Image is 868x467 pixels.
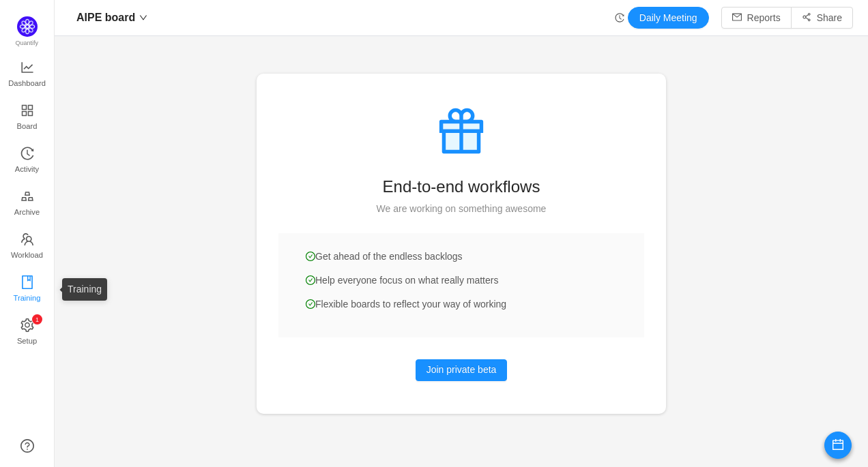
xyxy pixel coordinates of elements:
[15,155,39,183] span: Activity
[721,7,792,29] button: icon: mailReports
[20,233,34,260] a: Workload
[20,190,34,217] a: Archive
[20,104,34,132] a: Board
[20,190,34,203] i: icon: gold
[16,40,39,46] span: Quantify
[32,314,42,325] sup: 1
[139,14,147,22] i: icon: down
[76,7,135,29] span: AIPE board
[416,359,508,381] button: Join private beta
[20,232,34,246] i: icon: team
[35,314,38,325] p: 1
[20,147,34,175] a: Activity
[8,70,46,97] span: Dashboard
[20,318,34,332] i: icon: setting
[17,16,38,37] img: Quantify
[791,7,853,29] button: icon: share-altShare
[628,7,709,29] button: Daily Meeting
[11,241,43,269] span: Workload
[20,147,34,160] i: icon: history
[17,327,37,355] span: Setup
[14,198,40,226] span: Archive
[13,284,40,312] span: Training
[615,13,624,22] i: icon: history
[17,112,38,140] span: Board
[20,276,34,303] a: Training
[20,275,34,289] i: icon: book
[20,61,34,89] a: Dashboard
[20,319,34,346] a: icon: settingSetup
[20,61,34,74] i: icon: line-chart
[824,432,852,459] button: icon: calendar
[20,104,34,117] i: icon: appstore
[20,439,34,453] a: icon: question-circle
